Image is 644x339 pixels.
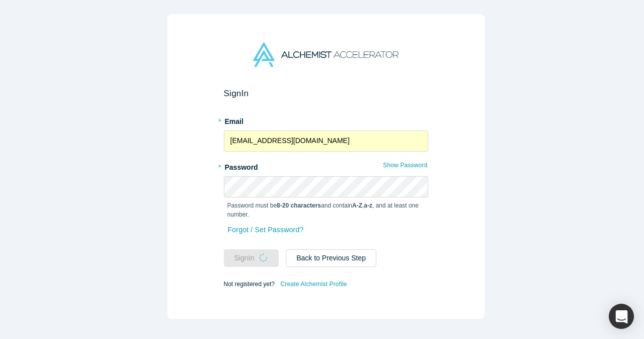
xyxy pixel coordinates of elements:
img: Alchemist Accelerator Logo [253,42,398,67]
strong: 8-20 characters [277,202,321,209]
label: Email [224,113,428,127]
p: Password must be and contain , , and at least one number. [227,201,425,219]
button: Back to Previous Step [286,249,376,267]
h2: Sign In [224,88,428,99]
span: Not registered yet? [224,280,275,287]
strong: A-Z [352,202,362,209]
button: Show Password [382,159,428,172]
a: Forgot / Set Password? [227,221,304,239]
a: Create Alchemist Profile [280,278,347,291]
button: SignIn [224,249,279,267]
strong: a-z [364,202,372,209]
label: Password [224,159,428,173]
